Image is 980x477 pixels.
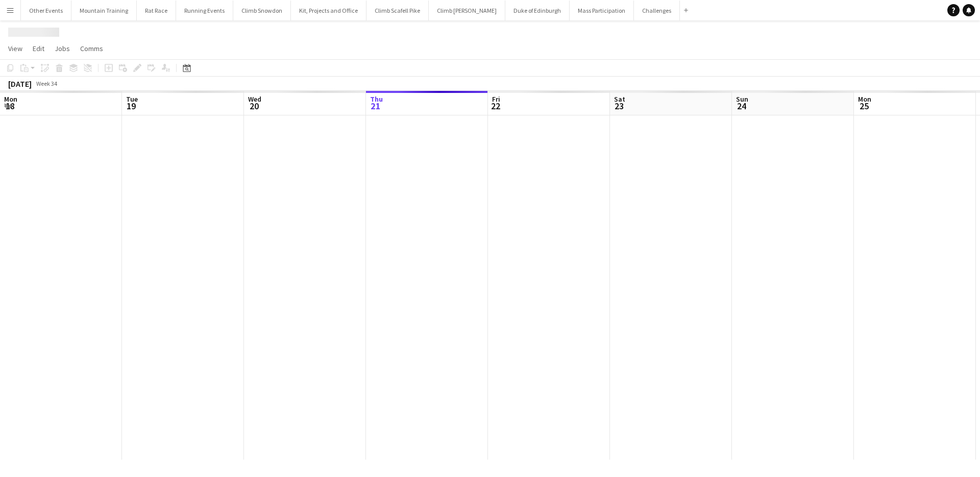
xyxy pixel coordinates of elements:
a: Edit [29,42,48,55]
a: Jobs [51,42,74,55]
span: 24 [734,100,748,112]
span: 21 [369,100,383,112]
span: Tue [126,94,138,104]
button: Other Events [21,1,71,20]
span: Wed [248,94,261,104]
button: Climb [PERSON_NAME] [429,1,505,20]
button: Challenges [634,1,680,20]
span: Mon [4,94,17,104]
button: Climb Scafell Pike [366,1,429,20]
span: 25 [856,100,871,112]
span: Week 34 [34,80,59,87]
button: Rat Race [137,1,176,20]
span: Sat [614,94,625,104]
button: Mountain Training [71,1,137,20]
a: Comms [76,42,107,55]
span: 20 [247,100,261,112]
span: Jobs [55,44,70,53]
span: Thu [370,94,383,104]
button: Mass Participation [570,1,634,20]
span: Mon [858,94,871,104]
span: 19 [125,100,138,112]
span: 18 [3,100,17,112]
a: View [4,42,27,55]
span: Sun [736,94,748,104]
span: Edit [33,44,44,53]
div: [DATE] [8,79,32,89]
button: Kit, Projects and Office [291,1,366,20]
span: 22 [491,100,500,112]
span: View [8,44,22,53]
button: Climb Snowdon [233,1,291,20]
span: Fri [492,94,500,104]
span: 23 [612,100,625,112]
button: Running Events [176,1,233,20]
span: Comms [80,44,103,53]
button: Duke of Edinburgh [505,1,570,20]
